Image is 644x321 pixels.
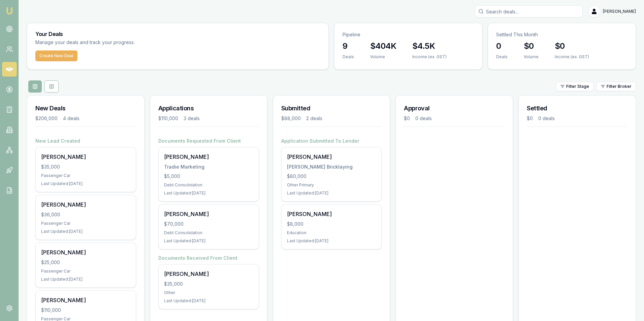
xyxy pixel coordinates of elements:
div: Income (ex. GST) [412,54,447,60]
div: Last Updated: [DATE] [164,298,253,304]
h3: $0 [555,41,589,51]
div: Debt Consolidation [164,182,253,188]
div: Last Updated: [DATE] [41,181,130,186]
h3: $0 [524,41,539,51]
div: [PERSON_NAME] [164,210,253,218]
div: $70,000 [164,221,253,227]
div: Deals [343,54,354,60]
h3: New Deals [35,104,136,113]
div: Debt Consolidation [164,230,253,236]
h4: Documents Received From Client [158,255,259,261]
span: Filter Stage [566,84,589,89]
div: Passenger Car [41,269,130,274]
div: Passenger Car [41,221,130,226]
div: Other [164,290,253,295]
div: Volume [370,54,396,60]
div: $36,000 [41,211,130,218]
div: $8,000 [287,221,376,227]
div: [PERSON_NAME] [41,248,130,256]
h3: Your Deals [35,31,320,37]
div: Last Updated: [DATE] [287,190,376,196]
div: [PERSON_NAME] Bricklaying [287,164,376,170]
h3: Applications [158,104,259,113]
div: [PERSON_NAME] [41,153,130,161]
div: [PERSON_NAME] [287,153,376,161]
h3: Approval [404,104,505,113]
button: Filter Broker [596,82,636,91]
div: $5,000 [164,173,253,180]
p: Pipeline [343,31,474,38]
div: $110,000 [41,307,130,314]
div: Last Updated: [DATE] [164,190,253,196]
div: Tradie Marketing [164,164,253,170]
h3: $404K [370,41,396,51]
div: $35,000 [164,281,253,287]
div: 0 deals [538,115,555,122]
div: Education [287,230,376,236]
input: Search deals [475,5,583,17]
div: $0 [527,115,533,122]
h3: Submitted [281,104,382,113]
div: [PERSON_NAME] [164,153,253,161]
div: Passenger Car [41,173,130,178]
span: [PERSON_NAME] [603,9,636,14]
div: $35,000 [41,164,130,170]
div: Deals [496,54,508,60]
div: $0 [404,115,410,122]
h3: Settled [527,104,627,113]
div: $88,000 [281,115,301,122]
div: Last Updated: [DATE] [41,277,130,282]
img: emu-icon-u.png [5,7,13,15]
div: 2 deals [306,115,322,122]
div: Last Updated: [DATE] [164,238,253,244]
div: Other Primary [287,182,376,188]
h4: Documents Requested From Client [158,138,259,144]
div: $206,000 [35,115,58,122]
div: 0 deals [415,115,432,122]
p: Settled This Month [496,31,627,38]
div: [PERSON_NAME] [287,210,376,218]
div: Last Updated: [DATE] [287,238,376,244]
button: Filter Stage [556,82,593,91]
div: [PERSON_NAME] [41,201,130,209]
div: [PERSON_NAME] [164,270,253,278]
div: Income (ex. GST) [555,54,589,60]
h3: 9 [343,41,354,51]
div: $110,000 [158,115,178,122]
div: 3 deals [184,115,200,122]
div: Last Updated: [DATE] [41,229,130,234]
button: Create New Deal [35,50,77,61]
h3: $4.5K [412,41,447,51]
h3: 0 [496,41,508,51]
div: $25,000 [41,259,130,266]
div: [PERSON_NAME] [41,296,130,304]
h4: New Lead Created [35,138,136,144]
span: Filter Broker [607,84,632,89]
div: Volume [524,54,539,60]
h4: Application Submitted To Lender [281,138,382,144]
div: 4 deals [63,115,79,122]
p: Manage your deals and track your progress. [35,39,208,46]
div: $80,000 [287,173,376,180]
